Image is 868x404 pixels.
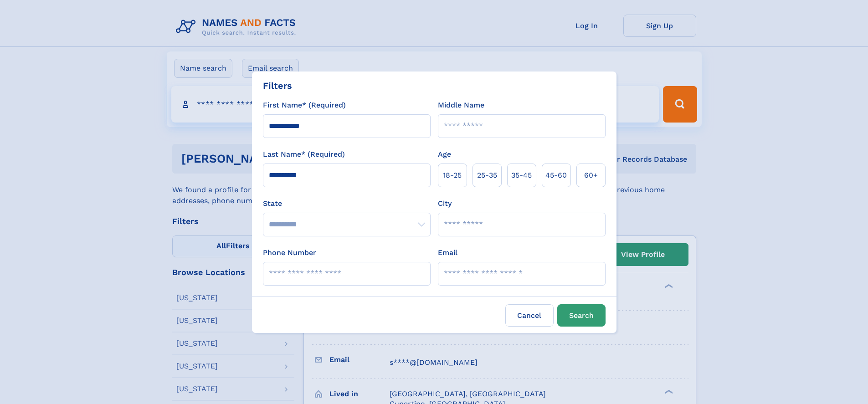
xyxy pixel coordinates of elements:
[263,100,346,111] label: First Name* (Required)
[584,170,598,181] span: 60+
[438,198,452,209] label: City
[263,198,431,209] label: State
[545,170,567,181] span: 45‑60
[557,304,606,327] button: Search
[438,100,484,111] label: Middle Name
[438,149,451,160] label: Age
[443,170,462,181] span: 18‑25
[263,247,316,258] label: Phone Number
[438,247,457,258] label: Email
[263,149,345,160] label: Last Name* (Required)
[511,170,532,181] span: 35‑45
[263,79,292,92] div: Filters
[477,170,497,181] span: 25‑35
[505,304,554,327] label: Cancel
